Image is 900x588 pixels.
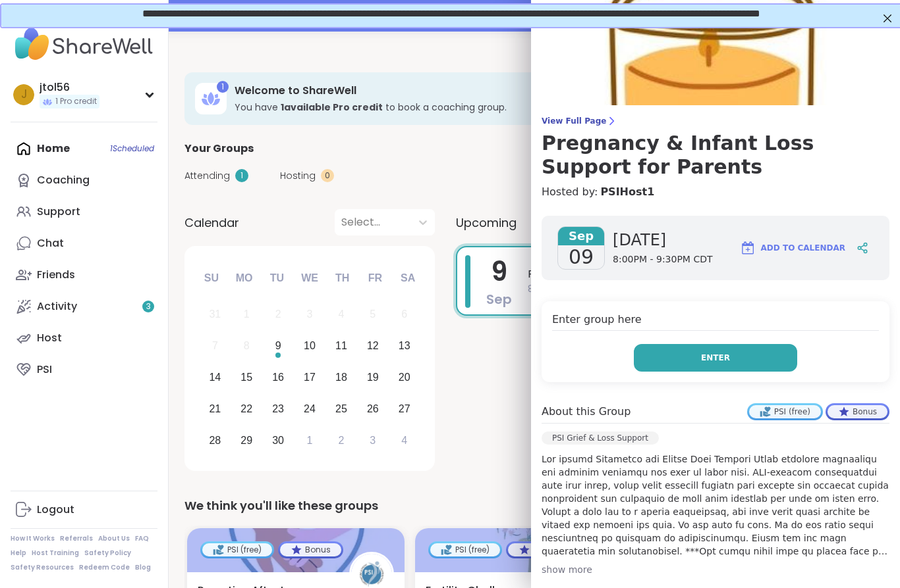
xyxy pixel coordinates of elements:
a: How It Works [11,534,55,543]
div: jtol56 [40,80,99,95]
div: Coaching [37,173,90,187]
div: Choose Wednesday, October 1st, 2025 [296,426,324,454]
p: Lor ipsumd Sitametco adi Elitse Doei Tempori Utlab etdolore magnaaliqu eni adminim veniamqu nos e... [542,453,889,558]
a: PSIHost1 [600,184,654,200]
div: 4 [338,305,344,323]
h3: You have to book a coaching group. [235,101,750,114]
div: Not available Saturday, September 6th, 2025 [390,301,418,329]
div: 25 [335,400,347,418]
div: 9 [275,337,281,355]
a: Friends [11,259,157,291]
b: 1 available Pro credit [281,101,383,114]
div: Chat [37,236,64,251]
div: Not available Thursday, September 4th, 2025 [327,301,356,329]
span: Calendar [184,214,239,232]
div: Choose Wednesday, September 17th, 2025 [296,364,324,392]
div: Mo [229,264,258,293]
span: Your Groups [184,141,254,157]
div: 17 [304,368,316,386]
div: 3 [370,431,376,449]
a: Host [11,322,157,354]
div: 16 [272,368,284,386]
div: Choose Friday, October 3rd, 2025 [358,426,387,454]
div: 31 [209,305,221,323]
div: Choose Friday, September 19th, 2025 [358,364,387,392]
div: 1 [307,431,313,449]
h4: Enter group here [552,312,879,331]
span: 8:00PM - 9:30PM CDT [613,253,712,266]
div: 2 [275,305,281,323]
div: Tu [262,264,291,293]
span: 3 [146,301,151,312]
div: PSI (free) [430,543,500,556]
div: Choose Tuesday, September 30th, 2025 [264,426,293,454]
span: Hosting [280,169,316,183]
div: Choose Sunday, September 28th, 2025 [201,426,229,454]
div: Bonus [508,543,569,556]
div: Choose Tuesday, September 9th, 2025 [264,332,293,360]
div: Bonus [828,405,887,418]
div: Choose Thursday, September 11th, 2025 [327,332,356,360]
div: 29 [240,431,252,449]
div: 14 [209,368,221,386]
img: ShareWell Nav Logo [11,21,157,67]
div: 28 [209,431,221,449]
a: About Us [98,534,130,543]
div: Logout [37,502,74,517]
div: Choose Tuesday, September 23rd, 2025 [264,395,293,423]
img: ShareWell Logomark [740,240,756,256]
div: Choose Wednesday, September 24th, 2025 [296,395,324,423]
a: Coaching [11,164,157,196]
div: 21 [209,400,221,418]
div: 11 [335,337,347,355]
span: Enter [701,352,730,364]
div: 30 [272,431,284,449]
div: 5 [370,305,376,323]
a: Support [11,196,157,228]
div: Friends [37,268,75,282]
a: Safety Policy [84,549,131,558]
div: Choose Saturday, September 27th, 2025 [390,395,418,423]
button: Enter [634,344,797,372]
div: Choose Saturday, September 20th, 2025 [390,364,418,392]
div: Sa [393,264,422,293]
div: 27 [399,400,410,418]
span: 8:00PM - 9:30PM CDT [528,282,859,296]
a: Host Training [32,549,79,558]
a: Activity3 [11,291,157,322]
div: Choose Monday, September 29th, 2025 [233,426,261,454]
div: PSI [37,362,52,377]
div: Choose Sunday, September 21st, 2025 [201,395,229,423]
span: Add to Calendar [761,242,845,254]
div: PSI (free) [749,405,821,418]
a: Chat [11,228,157,259]
div: Support [37,205,80,219]
div: Not available Monday, September 8th, 2025 [233,332,261,360]
span: Sep [558,227,604,245]
div: Bonus [280,543,341,556]
div: We [295,264,324,293]
div: 7 [212,337,218,355]
div: Not available Friday, September 5th, 2025 [358,301,387,329]
div: Choose Tuesday, September 16th, 2025 [264,364,293,392]
div: 3 [307,305,313,323]
div: 13 [399,337,410,355]
span: j [21,86,27,103]
div: 2 [338,431,344,449]
div: 26 [367,400,379,418]
div: 12 [367,337,379,355]
div: 8 [244,337,250,355]
div: PSI Grief & Loss Support [542,431,659,445]
div: month 2025-09 [199,299,420,456]
span: Pregnancy & Infant Loss Support for Parents [528,266,859,282]
a: Safety Resources [11,563,74,572]
div: 23 [272,400,284,418]
a: View Full PagePregnancy & Infant Loss Support for Parents [542,116,889,179]
span: View Full Page [542,116,889,126]
div: 22 [240,400,252,418]
h3: Pregnancy & Infant Loss Support for Parents [542,132,889,179]
a: Redeem Code [79,563,130,572]
span: 1 Pro credit [55,96,97,107]
div: Not available Sunday, September 7th, 2025 [201,332,229,360]
div: Choose Sunday, September 14th, 2025 [201,364,229,392]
